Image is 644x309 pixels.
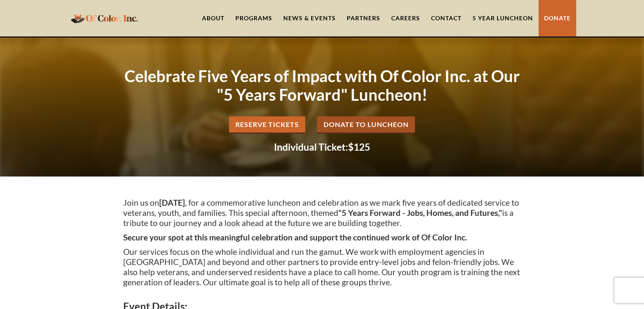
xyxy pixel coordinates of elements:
[159,198,185,207] strong: [DATE]
[123,142,521,152] h2: $125
[235,14,272,22] div: Programs
[123,247,521,287] p: Our services focus on the whole individual and run the gamut. We work with employment agencies in...
[229,116,305,134] a: Reserve Tickets
[123,232,467,242] strong: Secure your spot at this meaningful celebration and support the continued work of Of Color Inc.
[68,8,140,28] a: home
[317,116,415,134] a: Donate to Luncheon
[274,141,348,153] strong: Individual Ticket:
[124,66,520,104] strong: Celebrate Five Years of Impact with Of Color Inc. at Our "5 Years Forward" Luncheon!
[338,208,502,218] strong: "5 Years Forward - Jobs, Homes, and Futures,"
[123,198,521,228] p: Join us on , for a commemorative luncheon and celebration as we mark five years of dedicated serv...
